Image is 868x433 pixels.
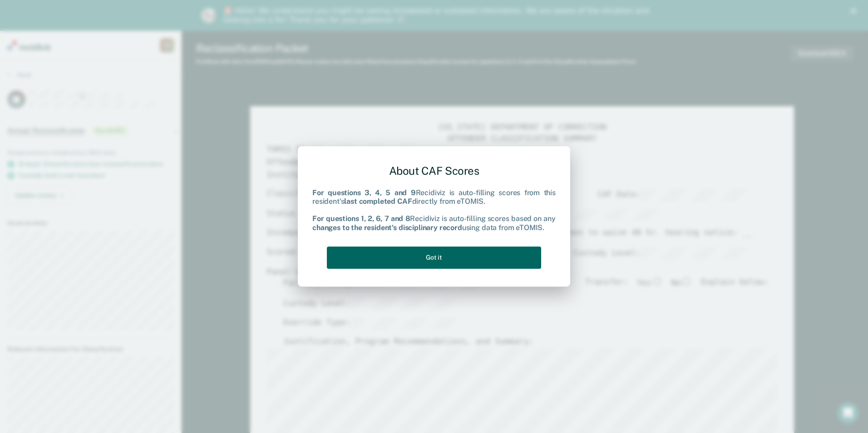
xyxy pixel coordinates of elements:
[344,197,412,206] b: last completed CAF
[312,223,462,232] b: changes to the resident's disciplinary record
[312,215,410,223] b: For questions 1, 2, 6, 7 and 8
[202,8,216,23] img: Profile image for Kim
[851,8,860,14] div: Close
[312,188,416,197] b: For questions 3, 4, 5 and 9
[223,6,652,25] div: 🚨 Hello! We understand you might be seeing mislabeled or outdated information. We are aware of th...
[312,188,556,232] div: Recidiviz is auto-filling scores from this resident's directly from eTOMIS. Recidiviz is auto-fil...
[327,246,541,269] button: Got it
[312,157,556,185] div: About CAF Scores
